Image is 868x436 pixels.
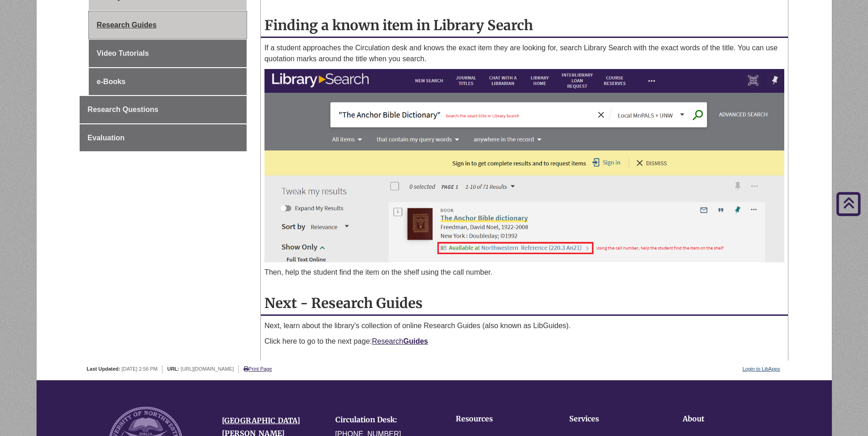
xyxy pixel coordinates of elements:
span: URL: [167,366,179,372]
span: Evaluation [87,134,124,142]
a: Research Guides [89,11,247,39]
a: Print Page [243,366,272,372]
a: Research Questions [80,96,247,123]
a: [GEOGRAPHIC_DATA] [222,416,300,425]
a: Evaluation [80,124,247,152]
span: [URL][DOMAIN_NAME] [181,366,234,372]
a: Login to LibApps [743,366,780,372]
h4: About [683,415,768,423]
p: Click here to go to the next page: [264,336,784,347]
h4: Circulation Desk: [335,416,435,424]
span: Last Updated: [86,366,120,372]
p: Then, help the student find the item on the shelf using the call number. [264,267,784,278]
h4: Services [569,415,654,423]
a: e-Books [89,68,247,96]
strong: Guides [403,337,428,345]
p: Next, learn about the library's collection of online Research Guides (also known as LibGuides). [264,320,784,331]
a: ResearchGuides [372,337,428,345]
i: Print Page [243,367,248,372]
h2: Finding a known item in Library Search [261,14,788,38]
span: Research Questions [87,106,158,113]
a: Video Tutorials [89,40,247,67]
h2: Next - Research Guides [261,292,788,316]
a: Back to Top [831,197,866,209]
h4: Resources [456,415,541,423]
p: If a student approaches the Circulation desk and knows the exact item they are looking for, searc... [264,43,784,64]
span: [DATE] 2:56 PM [122,366,158,372]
